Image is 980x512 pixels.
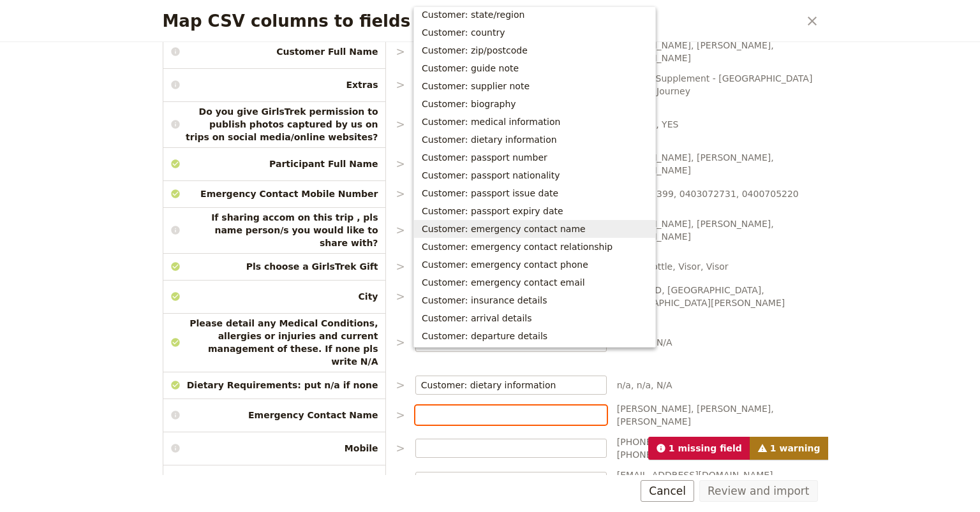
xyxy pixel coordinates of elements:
button: Customer: passport expiry date [414,202,655,220]
span: 1 warning [750,437,828,460]
p: > [396,77,405,92]
span: [EMAIL_ADDRESS][DOMAIN_NAME], [EMAIL_ADDRESS][DOMAIN_NAME], [EMAIL_ADDRESS][DOMAIN_NAME] [617,469,818,494]
span: Extras [163,78,386,91]
button: Customer: emergency contact name [414,220,655,238]
button: Customer: biography [414,95,655,113]
button: Customer: insurance details [414,291,655,309]
span: Customer: zip/postcode [422,44,528,57]
p: > [396,289,405,304]
p: > [396,156,405,172]
span: YES, YES, YES [617,118,818,131]
span: 1 missing field [648,437,750,460]
span: Customer: insurance details [422,294,547,307]
button: Customer: supplier note [414,77,655,95]
span: Customer: supplier note [422,80,530,92]
span: Customer: passport number [422,151,547,164]
button: Customer: departure details [414,327,655,345]
span: 0400992399, 0403072731, 0400705220 [617,187,818,200]
p: > [396,407,405,423]
p: > [396,223,405,238]
span: Customer: passport issue date [422,187,558,200]
span: n/a, n/a, N/A [617,379,818,391]
button: Customer: guide note [414,59,655,77]
span: Pls choose a GirlsTrek Gift [163,260,386,273]
p: > [396,44,405,59]
span: Customer: country [422,26,505,39]
span: SAMFORD, [GEOGRAPHIC_DATA], [GEOGRAPHIC_DATA][PERSON_NAME] [617,284,818,309]
span: 1 Single Supplement - [GEOGRAPHIC_DATA] Culinary Journey [617,72,818,98]
button: Customer: country [414,24,655,41]
button: Customer: emergency contact relationship [414,238,655,256]
span: Customer: emergency contact email [422,276,585,289]
span: [PHONE_NUMBER], [PHONE_NUMBER], [PHONE_NUMBER] [617,435,818,461]
p: > [396,259,405,274]
p: > [396,335,405,350]
span: [PERSON_NAME], [PERSON_NAME], [PERSON_NAME] [617,217,818,243]
span: Customer: dietary information [422,133,557,146]
span: [PERSON_NAME], [PERSON_NAME], [PERSON_NAME] [617,151,818,177]
button: Customer: passport number [414,149,655,166]
button: Customer: passport nationality [414,166,655,184]
span: ​ [591,379,601,391]
span: [PERSON_NAME], [PERSON_NAME], [PERSON_NAME] [617,39,818,64]
span: If sharing accom on this trip , pls name person/s you would like to share with? [163,211,386,249]
h2: Map CSV columns to fields in Fieldbook [163,11,799,31]
span: Customer: passport expiry date [422,205,563,217]
span: Emergency Contact Name [163,409,386,421]
button: Customer: state/region [414,6,655,24]
span: Customer: emergency contact relationship [422,240,612,253]
span: Please detail any Medical Conditions, allergies or injuries and current management of these. If n... [163,317,386,368]
span: Customer: departure details [422,330,547,342]
span: Do you give GirlsTrek permission to publish photos captured by us on trips on social media/online... [163,105,386,143]
button: Customer: passport issue date [414,184,655,202]
span: n/a, n/a, N/A [617,336,818,349]
span: Customer: medical information [422,115,560,128]
p: > [396,186,405,201]
button: Customer: emergency contact email [414,274,655,291]
button: Customer: arrival details [414,309,655,327]
span: [PERSON_NAME], [PERSON_NAME], [PERSON_NAME] [617,402,818,428]
span: Customer: arrival details [422,312,532,325]
span: Customer: guide note [422,62,519,75]
span: Emergency Contact Mobile Number [163,187,386,200]
span: Customer: biography [422,98,516,110]
button: Customer: emergency contact phone [414,256,655,274]
p: > [396,474,405,489]
p: > [396,117,405,132]
span: City [163,290,386,303]
span: Water Bottle, Visor, Visor [617,260,818,273]
span: Participant Full Name [163,157,386,170]
button: Cancel [641,480,694,502]
span: Customer: state/region [422,8,524,21]
span: Customer Full Name [163,45,386,58]
input: ​Clear input [421,379,588,391]
p: > [396,377,405,393]
button: Review and import [699,480,818,502]
button: Close dialog [801,10,823,32]
button: Customer: medical information [414,113,655,131]
span: Customer: emergency contact name [422,223,586,235]
button: Customer: zip/postcode [414,41,655,59]
button: Customer: dietary information [414,131,655,149]
span: Customer: passport nationality [422,169,560,182]
span: Dietary Requirements: put n/a if none [163,379,386,391]
span: Customer: emergency contact phone [422,258,588,271]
